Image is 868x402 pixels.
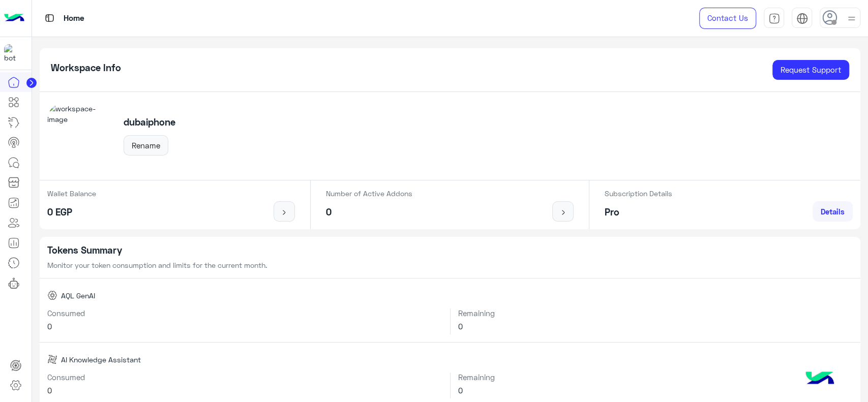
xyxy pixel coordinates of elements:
[64,12,84,25] p: Home
[47,290,57,300] img: AQL GenAI
[796,13,808,24] img: tab
[278,208,291,217] img: icon
[47,206,96,218] h5: 0 EGP
[605,206,672,218] h5: Pro
[47,386,442,395] h6: 0
[326,188,412,199] p: Number of Active Addons
[61,290,95,301] span: AQL GenAI
[47,373,442,382] h6: Consumed
[47,244,853,256] h5: Tokens Summary
[458,386,853,395] h6: 0
[43,12,56,24] img: tab
[813,201,853,222] a: Details
[764,8,784,29] a: tab
[557,208,570,217] img: icon
[458,308,853,318] h6: Remaining
[124,116,175,128] h5: dubaiphone
[458,322,853,331] h6: 0
[772,60,849,80] a: Request Support
[326,206,412,218] h5: 0
[4,8,24,29] img: Logo
[47,322,442,331] h6: 0
[47,103,112,168] img: workspace-image
[47,354,57,364] img: AI Knowledge Assistant
[768,13,780,24] img: tab
[47,260,853,270] p: Monitor your token consumption and limits for the current month.
[4,44,22,63] img: 1403182699927242
[124,135,168,156] button: Rename
[821,207,845,216] span: Details
[61,354,141,365] span: AI Knowledge Assistant
[47,188,96,199] p: Wallet Balance
[699,8,756,29] a: Contact Us
[458,373,853,382] h6: Remaining
[51,62,121,74] h5: Workspace Info
[47,308,442,318] h6: Consumed
[845,12,858,25] img: profile
[605,188,672,199] p: Subscription Details
[802,361,837,397] img: hulul-logo.png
